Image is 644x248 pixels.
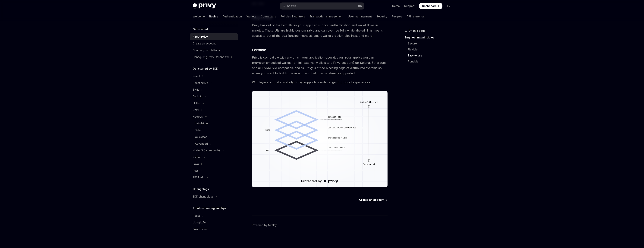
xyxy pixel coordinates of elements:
[190,134,238,140] a: Quickstart
[190,193,238,200] button: Toggle SDK changelogs section
[209,12,218,21] a: Basics
[193,101,200,105] div: Flutter
[405,59,454,65] a: Portable
[190,93,238,100] button: Toggle Android section
[193,162,199,166] div: Java
[193,41,216,46] div: Create an account
[193,175,204,180] div: REST API
[190,147,238,154] button: Toggle NodeJS (server-auth) section
[405,53,454,59] a: Easy to use
[190,161,238,167] button: Toggle Java section
[422,4,437,8] span: Dashboard
[193,27,208,32] h5: Get started
[409,29,426,33] span: On this page
[195,141,208,146] div: Advanced
[193,114,203,119] div: NodeJS
[193,3,216,9] img: dark logo
[190,107,238,113] button: Toggle Unity section
[405,47,454,53] a: Flexible
[405,41,454,47] a: Secure
[193,206,226,210] h5: Troubleshooting and tips
[261,12,276,21] a: Connectors
[193,35,208,39] div: About Privy
[190,140,238,147] button: Toggle Advanced section
[309,12,343,21] a: Transaction management
[193,87,199,92] div: Swift
[358,5,362,8] span: ⌘ K
[193,148,220,153] div: NodeJS (server-auth)
[392,4,400,8] a: Demo
[193,108,199,112] div: Unity
[193,155,201,159] div: Python
[252,223,277,227] a: Powered by Mintlify
[190,167,238,174] button: Toggle Rust section
[252,80,388,85] span: With layers of customizability, Privy supports a wide range of product experiences.
[252,55,388,76] span: Privy is compatible with any chain your application operates on. Your application can provision e...
[195,121,208,126] div: Installation
[193,48,220,53] div: Choose your platform
[419,3,442,9] a: Dashboard
[190,212,238,219] button: Toggle React section
[223,12,242,21] a: Authentication
[404,4,415,8] a: Support
[193,220,207,225] div: Using LLMs
[195,128,202,132] div: Setup
[190,54,238,60] button: Toggle Configuring Privy Dashboard section
[195,135,207,139] div: Quickstart
[190,100,238,107] button: Toggle Flutter section
[348,12,372,21] a: User management
[407,12,425,21] a: API reference
[193,213,200,218] div: React
[193,66,218,71] h5: Get started by SDK
[287,4,298,8] div: Search...
[193,94,203,99] div: Android
[193,81,208,85] div: React native
[190,86,238,93] button: Toggle Swift section
[193,194,213,199] div: SDK changelogs
[281,12,305,21] a: Policies & controls
[193,168,198,173] div: Rust
[190,154,238,161] button: Toggle Python section
[193,187,209,191] h5: Changelogs
[280,3,364,9] button: Open search
[190,80,238,86] button: Toggle React native section
[190,174,238,181] button: Toggle REST API section
[190,219,238,226] a: Using LLMs
[359,198,384,202] span: Create an account
[190,127,238,134] a: Setup
[190,73,238,80] button: Toggle React section
[190,226,238,233] a: Error codes
[252,91,388,187] img: images/Customization.png
[193,74,200,78] div: React
[252,47,266,53] span: Portable
[190,113,238,120] button: Toggle NodeJS section
[405,35,454,41] a: Engineering principles
[193,227,207,231] div: Error codes
[190,47,238,54] a: Choose your platform
[247,12,256,21] a: Wallets
[376,12,387,21] a: Security
[392,12,402,21] a: Recipes
[252,23,388,38] span: Privy has out of the box UIs so your app can support authentication and wallet flows in minutes. ...
[445,3,451,9] button: Toggle dark mode
[190,40,238,47] a: Create an account
[190,33,238,40] a: About Privy
[193,12,205,21] a: Welcome
[359,198,387,202] a: Create an account
[190,120,238,127] a: Installation
[193,55,229,59] div: Configuring Privy Dashboard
